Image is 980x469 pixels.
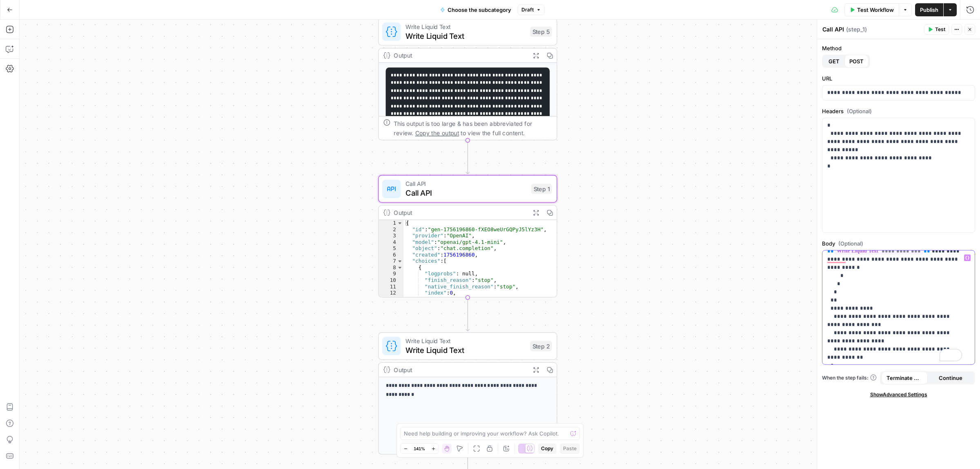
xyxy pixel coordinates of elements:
[405,22,526,31] span: Write Liquid Text
[394,208,525,217] div: Output
[822,239,975,248] label: Body
[538,443,557,454] button: Copy
[405,336,526,346] span: Write Liquid Text
[838,239,863,248] span: (Optional)
[886,374,923,382] span: Terminate Workflow
[530,341,552,351] div: Step 2
[466,141,469,174] g: Edge from step_5 to step_1
[824,55,844,68] button: GET
[915,3,943,16] button: Publish
[379,296,404,303] div: 13
[394,365,525,375] div: Output
[857,6,894,14] span: Test Workflow
[939,374,962,382] span: Continue
[414,445,425,452] span: 141%
[822,74,975,83] label: URL
[435,3,516,16] button: Choose the subcategory
[924,24,949,35] button: Test
[822,25,844,33] textarea: Call API
[920,6,938,14] span: Publish
[379,277,404,284] div: 10
[405,344,526,356] span: Write Liquid Text
[405,179,527,188] span: Call API
[530,27,552,37] div: Step 5
[394,51,525,60] div: Output
[466,298,469,331] g: Edge from step_1 to step_2
[829,57,840,65] span: GET
[379,220,404,227] div: 1
[847,107,872,115] span: (Optional)
[448,6,511,14] span: Choose the subcategory
[560,443,580,454] button: Paste
[396,258,403,265] span: Toggle code folding, rows 7 through 20
[563,445,577,452] span: Paste
[531,184,552,194] div: Step 1
[394,119,552,137] div: This output is too large & has been abbreviated for review. to view the full content.
[379,271,404,277] div: 9
[822,107,975,115] label: Headers
[822,44,975,52] label: Method
[379,284,404,290] div: 11
[846,25,867,33] span: ( step_1 )
[870,391,927,398] span: Show Advanced Settings
[379,233,404,239] div: 3
[396,296,403,303] span: Toggle code folding, rows 13 through 18
[379,252,404,258] div: 6
[405,30,526,41] span: Write Liquid Text
[521,6,534,13] span: Draft
[396,220,403,227] span: Toggle code folding, rows 1 through 34
[379,239,404,246] div: 4
[405,187,527,199] span: Call API
[396,265,403,271] span: Toggle code folding, rows 8 through 19
[379,290,404,297] div: 12
[379,258,404,265] div: 7
[541,445,553,452] span: Copy
[379,265,404,271] div: 8
[379,226,404,233] div: 2
[928,371,974,384] button: Continue
[378,175,557,297] div: Call APICall APIStep 1Output{ "id":"gen-1756196860-fXEO8weUrGQPyJ5lYz3H", "provider":"OpenAI", "m...
[849,57,864,65] span: POST
[379,246,404,252] div: 5
[415,130,459,136] span: Copy the output
[844,3,899,16] button: Test Workflow
[822,374,877,382] a: When the step fails:
[822,250,974,364] div: To enrich screen reader interactions, please activate Accessibility in Grammarly extension settings
[518,4,545,15] button: Draft
[935,26,945,33] span: Test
